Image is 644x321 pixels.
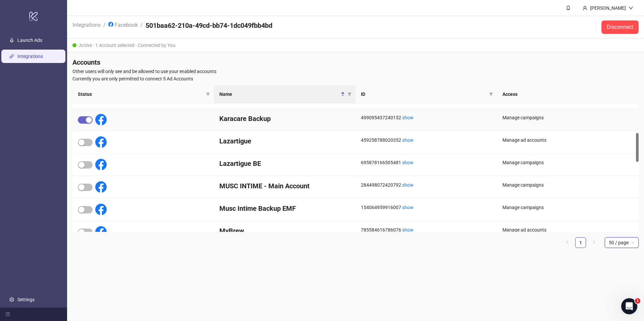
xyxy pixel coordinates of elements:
h4: Karacare Backup [219,114,350,123]
span: down [629,6,633,10]
a: Integrations [71,21,102,28]
a: Launch Ads [17,38,42,43]
span: Name [219,90,339,98]
a: show [402,205,414,210]
h4: Lazartigue [219,136,350,146]
h4: MUSC INTIME - Main Account [219,181,350,191]
span: Disconnect [607,24,633,30]
span: Other users will only see and be allowed to use your enabled accounts [72,68,639,75]
div: Manage campaigns [502,114,633,121]
a: show [402,115,414,120]
li: Next Page [589,237,599,248]
span: filter [347,92,352,96]
span: filter [206,92,210,96]
div: Manage campaigns [502,181,633,189]
h4: Accounts [72,58,639,67]
li: Previous Page [562,237,573,248]
div: 154064959916007 [361,204,492,211]
a: Integrations [17,54,43,59]
span: Status [78,90,203,98]
div: Manage ad accounts [502,136,633,144]
div: Page Size [605,237,639,248]
a: 1 [576,238,586,248]
a: Settings [17,297,35,302]
a: show [402,137,414,143]
a: show [402,182,414,188]
a: show [402,227,414,233]
div: 695878166505481 [361,159,492,166]
span: bell [566,5,571,10]
div: Manage ad accounts [502,226,633,234]
h4: Lazartigue BE [219,159,350,168]
span: filter [346,89,353,99]
h4: Musc Intime Backup EMF [219,204,350,213]
span: filter [205,89,211,99]
div: 785584616786076 [361,226,492,234]
li: 1 [575,237,586,248]
span: right [592,240,596,244]
button: right [589,237,599,248]
li: / [103,21,106,34]
div: 284498072420792 [361,181,492,189]
span: menu-fold [5,312,10,317]
a: Facebook [107,21,139,28]
button: left [562,237,573,248]
div: [PERSON_NAME] [587,4,629,12]
th: Name [214,85,356,104]
h4: MyBrew [219,226,350,236]
span: filter [489,92,493,96]
span: user [583,6,587,10]
button: Disconnect [601,20,639,34]
span: left [565,240,569,244]
th: Access [497,85,639,104]
span: ID [361,90,486,98]
span: 1 [635,298,640,304]
span: Currently you are only permitted to connect 5 Ad Accounts [72,75,639,82]
span: filter [488,89,494,99]
div: Manage campaigns [502,204,633,211]
div: 499095437240152 [361,114,492,121]
div: Active - 1 Account selected - Connected by You [67,39,644,52]
iframe: Intercom live chat [621,298,637,314]
li: / [141,21,143,34]
a: show [402,160,414,165]
div: Manage campaigns [502,159,633,166]
div: 459258788020352 [361,136,492,144]
h4: 501baa62-210a-49cd-bb74-1dc049fbb4bd [146,21,272,30]
span: 50 / page [609,238,635,248]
